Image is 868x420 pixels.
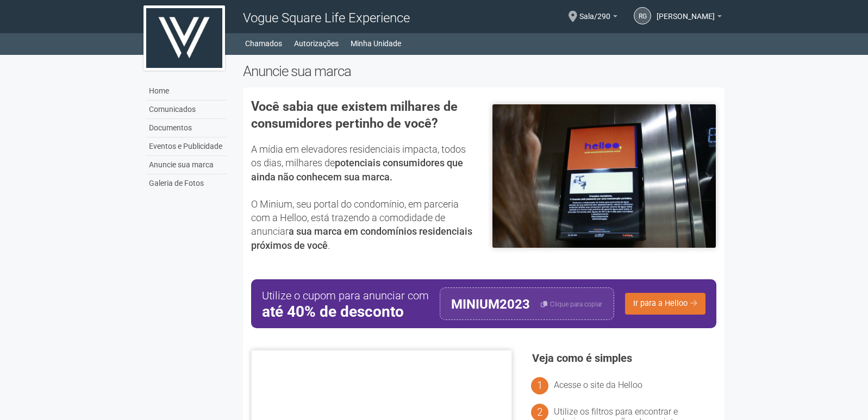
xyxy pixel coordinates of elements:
span: RENATO GOMES DA SILVA [657,2,715,21]
a: RG [634,7,651,24]
a: Documentos [146,119,227,137]
img: logo.jpg [143,5,225,71]
a: Home [146,82,227,101]
a: Eventos e Publicidade [146,137,227,156]
a: Chamados [245,36,282,51]
h2: Anuncie sua marca [243,63,725,79]
strong: potenciais consumidores que ainda não conhecem sua marca. [251,157,463,182]
strong: a sua marca em condomínios residenciais próximos de você [251,225,472,250]
a: Sala/290 [579,14,617,22]
p: A mídia em elevadores residenciais impacta, todos os dias, milhares de O Minium, seu portal do co... [251,142,476,252]
h3: Veja como é simples [532,353,716,363]
a: [PERSON_NAME] [657,14,722,22]
a: Comunicados [146,101,227,119]
div: Utilize o cupom para anunciar com [262,287,429,320]
div: MINIUM2023 [451,288,530,319]
a: Anuncie sua marca [146,156,227,174]
h3: Você sabia que existem milhares de consumidores pertinho de você? [251,98,476,131]
span: Vogue Square Life Experience [243,10,410,26]
button: Clique para copiar [541,288,602,319]
a: Ir para a Helloo [625,293,705,315]
a: Autorizações [294,36,339,51]
img: helloo-1.jpeg [492,104,716,248]
span: Sala/290 [579,2,610,21]
a: Galeria de Fotos [146,174,227,192]
a: Minha Unidade [351,36,401,51]
strong: até 40% de desconto [262,304,429,320]
li: Acesse o site da Helloo [554,380,716,390]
